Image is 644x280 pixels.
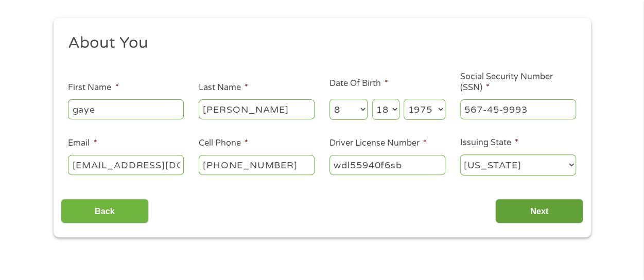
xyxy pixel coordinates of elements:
[460,72,576,93] label: Social Security Number (SSN)
[68,82,118,93] label: First Name
[199,155,315,174] input: (541) 754-3010
[68,99,184,119] input: John
[199,138,248,149] label: Cell Phone
[329,138,427,149] label: Driver License Number
[68,138,97,149] label: Email
[495,199,583,224] input: Next
[460,137,518,148] label: Issuing State
[68,33,568,54] h2: About You
[199,82,248,93] label: Last Name
[68,155,184,174] input: john@gmail.com
[199,99,315,119] input: Smith
[460,99,576,119] input: 078-05-1120
[329,78,388,89] label: Date Of Birth
[61,199,149,224] input: Back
